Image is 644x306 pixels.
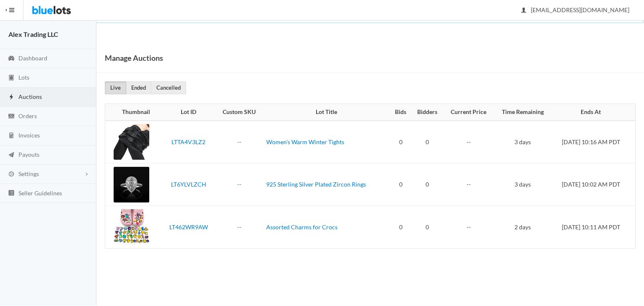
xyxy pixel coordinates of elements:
td: 3 days [494,121,552,163]
ion-icon: person [519,7,528,15]
a: LT6YLVLZCH [171,181,206,188]
a: LT462WR9AW [169,223,208,231]
td: -- [443,206,493,249]
th: Thumbnail [105,104,162,121]
td: 0 [390,121,411,163]
span: Auctions [18,93,42,100]
span: Seller Guidelines [18,189,62,197]
th: Bidders [411,104,443,121]
td: 0 [411,206,443,249]
ion-icon: clipboard [7,74,16,82]
span: Orders [18,112,37,119]
td: 0 [390,206,411,249]
h1: Manage Auctions [105,52,163,64]
ion-icon: cog [7,171,16,179]
th: Ends At [552,104,635,121]
strong: Alex Trading LLC [8,30,58,38]
span: Payouts [18,151,39,158]
a: -- [237,223,241,231]
a: LTTA4V3LZ2 [171,138,205,145]
a: Ended [126,81,151,94]
a: -- [237,181,241,188]
th: Bids [390,104,411,121]
td: -- [443,163,493,206]
th: Lot ID [162,104,216,121]
ion-icon: calculator [7,132,16,140]
td: 0 [411,163,443,206]
a: Assorted Charms for Crocs [266,223,338,231]
td: [DATE] 10:16 AM PDT [552,121,635,163]
span: [EMAIL_ADDRESS][DOMAIN_NAME] [522,6,629,13]
td: 0 [411,121,443,163]
td: [DATE] 10:02 AM PDT [552,163,635,206]
ion-icon: cash [7,113,16,121]
th: Time Remaining [494,104,552,121]
ion-icon: list box [7,189,16,197]
td: -- [443,121,493,163]
a: Women's Warm Winter Tights [266,138,344,145]
td: [DATE] 10:11 AM PDT [552,206,635,249]
a: Cancelled [151,81,186,94]
td: 3 days [494,163,552,206]
th: Custom SKU [216,104,263,121]
span: Settings [18,170,39,177]
td: 0 [390,163,411,206]
span: Lots [18,74,29,81]
td: 2 days [494,206,552,249]
a: -- [237,138,241,145]
th: Current Price [443,104,493,121]
a: Live [105,81,126,94]
a: 925 Sterling Silver Plated Zircon Rings [266,181,366,188]
ion-icon: paper plane [7,151,16,159]
ion-icon: flash [7,93,16,101]
span: Invoices [18,132,40,139]
span: Dashboard [18,54,47,62]
th: Lot Title [263,104,390,121]
ion-icon: speedometer [7,55,16,63]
